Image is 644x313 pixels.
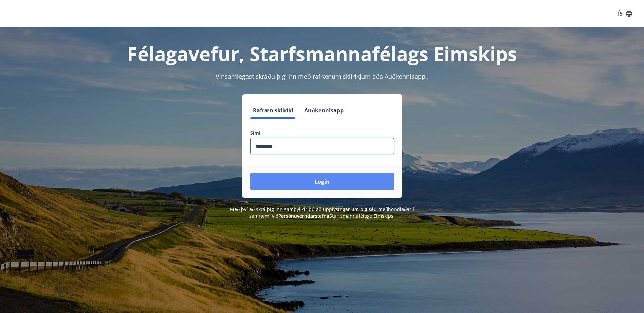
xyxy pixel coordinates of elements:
h1: Félagavefur, Starfsmannafélags Eimskips [86,41,558,66]
label: Sími [250,130,394,137]
button: Auðkennisapp [301,102,346,119]
span: Með því að skrá þig inn samþykkir þú að upplýsingar um þig séu meðhöndlaðar í samræmi við Starfsm... [230,206,414,219]
button: Rafræn skilríki [250,102,296,119]
a: Persónuverndarstefna [278,213,329,219]
button: ÍS [614,7,636,20]
span: Vinsamlegast skráðu þig inn með rafrænum skilríkjum eða Auðkennisappi. [216,72,429,80]
button: Login [250,173,394,190]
